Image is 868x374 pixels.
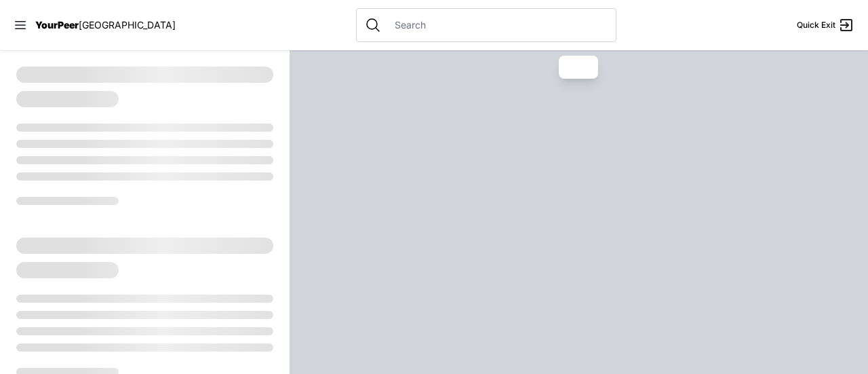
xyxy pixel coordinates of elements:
[35,21,176,29] a: YourPeer[GEOGRAPHIC_DATA]
[797,20,835,31] span: Quick Exit
[387,18,608,32] input: Search
[35,19,79,31] span: YourPeer
[79,19,176,31] span: [GEOGRAPHIC_DATA]
[797,17,854,33] a: Quick Exit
